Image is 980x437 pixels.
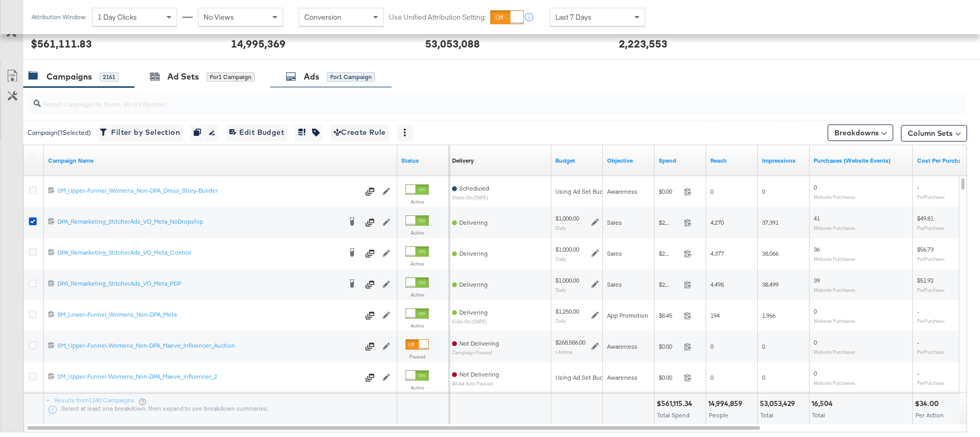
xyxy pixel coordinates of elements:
div: Attribution Window: [31,13,87,21]
span: $2,042.02 [659,218,680,226]
span: 0 [814,307,817,315]
label: Active [406,229,429,236]
span: App Promotion [607,311,648,319]
sub: Daily [555,287,566,293]
sub: Per Purchase [917,380,944,386]
div: 53,053,429 [760,399,798,409]
button: Column Sets [901,125,967,142]
span: $49.81 [917,214,934,222]
div: 53,053,088 [425,36,480,51]
span: 38,066 [762,249,779,257]
sub: Daily [555,256,566,262]
span: Awareness [607,188,637,195]
span: 0 [710,188,713,195]
span: 39 [814,276,820,284]
span: - [917,338,919,346]
a: SM_Upper-Funnel_Womens_Non-DPA_Dress_Story-Builder [57,186,359,197]
label: Use Unified Attribution Setting: [389,12,486,22]
sub: Website Purchases [814,349,855,355]
div: SM_Upper-Funnel-Womens_Non-DPA_Maeve_Influencer_Auction [57,341,359,350]
span: $0.00 [659,373,680,381]
div: Campaign ( 1 Selected) [27,128,91,137]
button: Edit Budget [226,124,287,141]
span: Edit Budget [229,126,284,139]
sub: All Ad Sets Paused [452,381,499,386]
sub: Lifetime [555,349,572,355]
div: 14,994,859 [708,399,745,409]
label: Active [406,384,429,391]
div: SM_Upper-Funnel_Womens_Non-DPA_Dress_Story-Builder [57,186,359,195]
span: Sales [607,218,622,226]
span: Delivering [459,308,488,316]
span: 0 [762,188,765,195]
span: Sales [607,249,622,257]
a: SM_Upper-Funnel-Womens_Non-DPA_Maeve_Influencer_Auction [57,341,359,352]
sub: Per Purchase [917,225,944,231]
input: Search Campaigns by Name, ID or Objective [41,89,881,110]
sub: Per Purchase [917,256,944,262]
span: 0 [762,373,765,381]
span: Total Spend [657,411,690,419]
div: 14,995,369 [231,36,286,51]
sub: Website Purchases [814,225,855,231]
sub: Website Purchases [814,318,855,324]
sub: Campaign Paused [452,350,499,355]
label: Active [406,291,429,298]
sub: Website Purchases [814,380,855,386]
a: The number of times your ad was served. On mobile apps an ad is counted as served the first time ... [762,157,805,165]
span: Last 7 Days [555,12,592,22]
div: Ads [304,71,319,83]
a: SM_Upper-Funnel-Womens_Non-DPA_Maeve_Influencer_2 [57,372,359,383]
div: $34.00 [915,399,942,409]
a: DPA_Remarketing_StitcherAds_VO_Meta_NoDropship [57,217,341,228]
span: Not Delivering [459,339,499,347]
div: $1,000.00 [555,276,579,285]
a: BM_Lower-Funnel_Womens_Non-DPA_Meta [57,310,359,321]
div: $561,115.34 [657,399,695,409]
a: DPA_Remarketing_StitcherAds_VO_Meta_PDP [57,279,341,290]
span: 4,270 [710,218,724,226]
span: Sales [607,280,622,288]
span: 0 [710,342,713,350]
span: 0 [814,369,817,377]
div: DPA_Remarketing_StitcherAds_VO_Meta_PDP [57,279,341,288]
div: $1,000.00 [555,245,579,254]
sub: Website Purchases [814,287,855,293]
sub: Daily [555,318,566,324]
span: Conversion [304,12,341,22]
button: Breakdowns [828,124,893,141]
span: Filter by Selection [102,126,180,139]
span: Awareness [607,373,637,381]
a: The number of times a purchase was made tracked by your Custom Audience pixel on your website aft... [814,157,909,165]
sub: Per Purchase [917,318,944,324]
span: 1 Day Clicks [98,12,137,22]
a: Reflects the ability of your Ad Campaign to achieve delivery based on ad states, schedule and bud... [452,157,474,165]
div: Delivery [452,157,474,165]
label: Active [406,322,429,329]
label: Paused [406,353,429,360]
span: 4,498 [710,280,724,288]
a: The total amount spent to date. [659,157,702,165]
span: Total [760,411,773,419]
span: 37,391 [762,218,779,226]
div: DPA_Remarketing_StitcherAds_VO_Meta_Control [57,248,341,257]
span: $51.92 [917,276,934,284]
div: $561,111.83 [31,36,92,51]
span: 36 [814,245,820,253]
div: $268,586.00 [555,338,585,347]
span: $0.00 [659,188,680,195]
div: for 1 Campaign [327,72,375,82]
span: $2,024.81 [659,280,680,288]
span: - [917,307,919,315]
sub: Per Purchase [917,287,944,293]
a: Shows the current state of your Ad Campaign. [401,157,445,165]
span: $56.73 [917,245,934,253]
sub: starts on [DATE] [452,195,489,200]
span: 0 [762,342,765,350]
a: Your campaign name. [48,157,393,165]
div: BM_Lower-Funnel_Womens_Non-DPA_Meta [57,310,359,319]
span: Delivering [459,249,488,257]
sub: Website Purchases [814,256,855,262]
span: No Views [204,12,234,22]
span: Delivering [459,280,488,288]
